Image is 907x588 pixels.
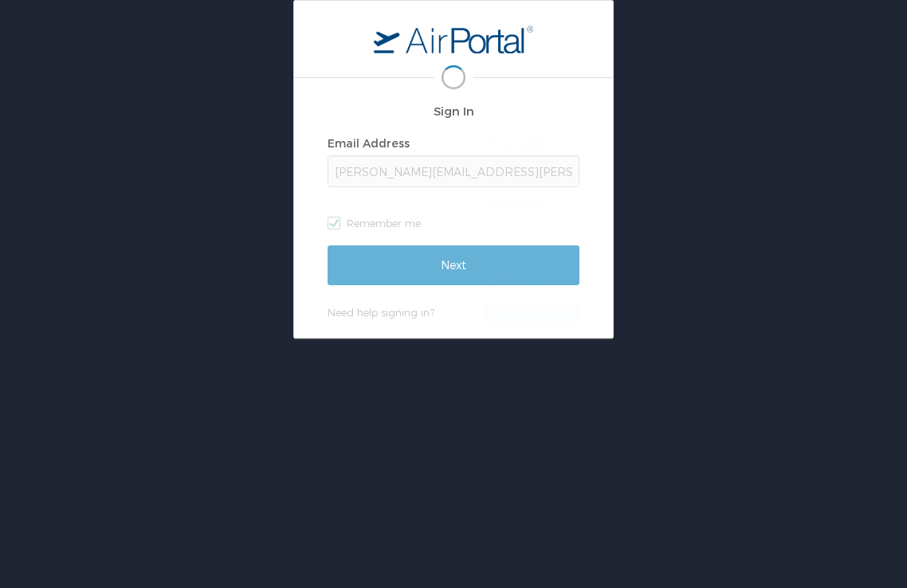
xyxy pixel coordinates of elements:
[485,136,567,150] label: Email Address
[374,25,533,53] img: logo
[328,136,410,150] label: Email Address
[328,245,579,285] input: Next
[485,271,736,295] label: Remember me
[328,102,579,120] h2: Sign In
[485,102,736,120] h2: Sign In
[485,305,736,345] input: Sign In
[485,196,541,210] label: Password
